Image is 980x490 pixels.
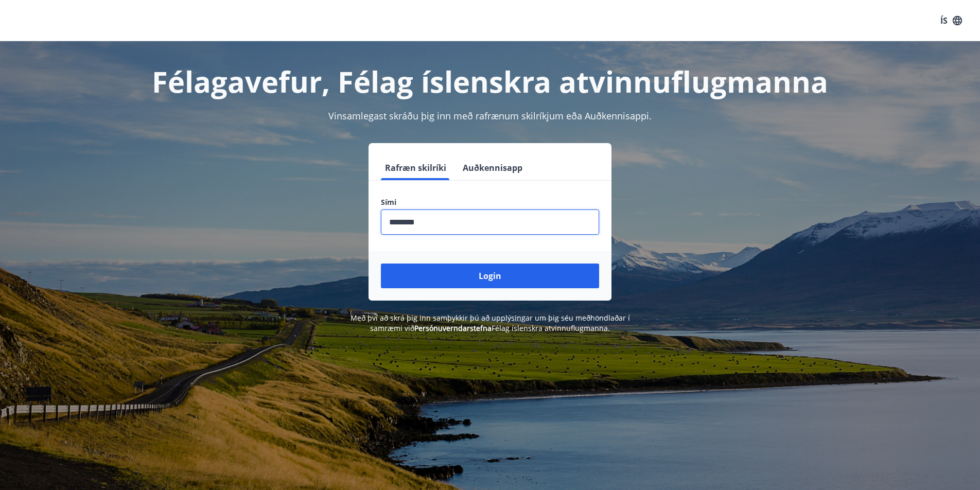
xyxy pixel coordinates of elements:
[328,110,652,122] span: Vinsamlegast skráðu þig inn með rafrænum skilríkjum eða Auðkennisappi.
[459,155,527,180] button: Auðkennisapp
[351,313,630,333] span: Með því að skrá þig inn samþykkir þú að upplýsingar um þig séu meðhöndlaðar í samræmi við Félag í...
[132,62,848,101] h1: Félagavefur, Félag íslenskra atvinnuflugmanna
[381,155,450,180] button: Rafræn skilríki
[381,264,599,288] button: Login
[381,197,599,207] label: Sími
[935,11,968,30] button: ÍS
[414,323,492,333] a: Persónuverndarstefna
